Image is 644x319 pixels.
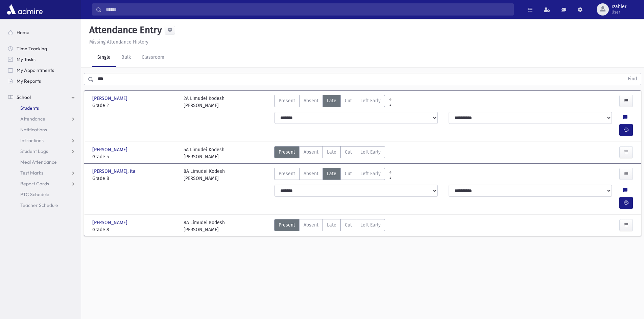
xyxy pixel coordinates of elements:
span: Left Early [360,97,381,104]
span: Left Early [360,170,381,177]
a: Bulk [116,48,136,67]
a: My Appointments [3,65,81,76]
a: Teacher Schedule [3,200,81,211]
span: Grade 8 [92,175,177,182]
span: Students [20,105,39,111]
a: Student Logs [3,146,81,157]
span: Present [279,149,295,156]
span: Infractions [20,137,44,143]
div: 8A Limudei Kodesh [PERSON_NAME] [184,168,225,182]
span: [PERSON_NAME], Ita [92,168,137,175]
span: Late [327,170,336,177]
a: Students [3,103,81,113]
a: Notifications [3,124,81,135]
span: Left Early [360,149,381,156]
span: Late [327,97,336,104]
span: [PERSON_NAME] [92,95,129,102]
div: AttTypes [274,95,385,109]
div: 2A Limudei Kodesh [PERSON_NAME] [184,95,224,109]
span: Present [279,97,295,104]
a: School [3,92,81,103]
span: [PERSON_NAME] [92,219,129,226]
span: [PERSON_NAME] [92,146,129,153]
a: Missing Attendance History [87,39,148,45]
div: AttTypes [274,146,385,160]
a: Attendance [3,113,81,124]
span: rzahler [612,4,626,9]
span: Home [17,29,29,35]
span: Time Tracking [17,46,47,52]
u: Missing Attendance History [89,39,148,45]
span: Cut [345,170,352,177]
span: Left Early [360,221,381,229]
span: My Appointments [17,67,54,73]
h5: Attendance Entry [87,24,162,36]
span: Grade 5 [92,153,177,160]
span: User [612,9,626,15]
a: My Reports [3,76,81,86]
span: Grade 8 [92,226,177,233]
div: AttTypes [274,168,385,182]
a: Time Tracking [3,43,81,54]
input: Search [102,3,514,16]
div: 5A Limudei Kodesh [PERSON_NAME] [184,146,224,160]
span: My Tasks [17,56,35,62]
a: PTC Schedule [3,189,81,200]
a: Classroom [136,48,170,67]
a: Infractions [3,135,81,146]
span: My Reports [17,78,41,84]
span: Absent [304,149,318,156]
span: Cut [345,97,352,104]
span: Present [279,221,295,229]
span: Present [279,170,295,177]
span: PTC Schedule [20,191,49,197]
div: AttTypes [274,219,385,233]
a: Test Marks [3,167,81,178]
a: Meal Attendance [3,157,81,167]
span: School [17,94,31,100]
span: Absent [304,97,318,104]
img: AdmirePro [5,3,44,16]
span: Test Marks [20,170,43,176]
span: Absent [304,221,318,229]
span: Late [327,221,336,229]
span: Cut [345,221,352,229]
span: Report Cards [20,181,49,187]
span: Meal Attendance [20,159,57,165]
a: Single [92,48,116,67]
button: Find [624,73,641,85]
span: Late [327,149,336,156]
span: Grade 2 [92,102,177,109]
span: Student Logs [20,148,48,154]
div: 8A Limudei Kodesh [PERSON_NAME] [184,219,225,233]
a: Home [3,27,81,38]
span: Cut [345,149,352,156]
span: Attendance [20,116,45,122]
span: Teacher Schedule [20,202,58,208]
a: Report Cards [3,178,81,189]
a: My Tasks [3,54,81,65]
span: Absent [304,170,318,177]
span: Notifications [20,127,47,133]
